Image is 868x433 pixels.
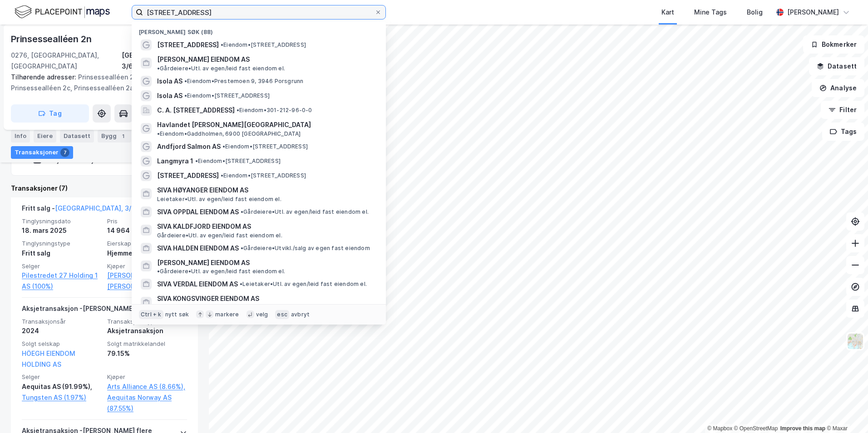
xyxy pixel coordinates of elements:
[707,425,732,432] a: Mapbox
[787,7,839,18] div: [PERSON_NAME]
[22,325,102,336] div: 2024
[812,79,864,97] button: Analyse
[107,262,187,270] span: Kjøper
[184,78,187,84] span: •
[107,381,187,392] a: Arts Alliance AS (8.66%),
[157,141,221,152] span: Andfjord Salmon AS
[157,257,250,268] span: [PERSON_NAME] EIENDOM AS
[747,7,763,18] div: Bolig
[184,78,303,85] span: Eiendom • Prestemoen 9, 3946 Porsgrunn
[165,311,189,318] div: nytt søk
[15,4,110,20] img: logo.f888ab2527a4732fd821a326f86c7f29.svg
[157,196,281,203] span: Leietaker • Utl. av egen/leid fast eiendom el.
[195,157,198,164] span: •
[822,123,864,141] button: Tags
[157,105,235,116] span: C. A. [STREET_ADDRESS]
[143,5,375,19] input: Søk på adresse, matrikkel, gårdeiere, leietakere eller personer
[107,392,187,414] a: Aequitas Norway AS (87.55%)
[821,101,864,119] button: Filter
[22,240,102,247] span: Tinglysningstype
[157,207,239,217] span: SIVA OPPDAL EIENDOM AS
[11,72,191,93] div: Prinsessealléen 2h, Prinsessealléen 2c, Prinsessealléen 2a
[11,183,198,194] div: Transaksjoner (7)
[661,7,674,18] div: Kart
[291,311,310,318] div: avbryt
[823,389,868,433] iframe: Chat Widget
[240,280,367,288] span: Leietaker • Utl. av egen/leid fast eiendom el.
[22,248,102,259] div: Fritt salg
[11,130,30,143] div: Info
[107,325,187,336] div: Aksjetransaksjon
[132,21,386,38] div: [PERSON_NAME] søk (88)
[157,279,238,290] span: SIVA VERDAL EIENDOM AS
[157,170,219,181] span: [STREET_ADDRESS]
[809,57,864,75] button: Datasett
[237,107,312,114] span: Eiendom • 301-212-96-0-0
[221,172,306,179] span: Eiendom • [STREET_ADDRESS]
[222,143,225,150] span: •
[734,425,778,432] a: OpenStreetMap
[157,268,285,275] span: Gårdeiere • Utl. av egen/leid fast eiendom el.
[241,245,243,251] span: •
[107,270,187,292] a: [PERSON_NAME] [PERSON_NAME] (100%)
[157,130,160,137] span: •
[107,225,187,236] div: 14 964 060 kr
[107,318,187,325] span: Transaksjonstype
[11,146,73,159] div: Transaksjoner
[215,311,239,318] div: markere
[22,318,102,325] span: Transaksjonsår
[22,270,102,292] a: Pilestredet 27 Holding 1 AS (100%)
[157,90,182,101] span: Isola AS
[22,203,160,217] div: Fritt salg -
[157,65,160,72] span: •
[118,132,128,141] div: 1
[157,130,301,138] span: Eiendom • Gaddholmen, 6900 [GEOGRAPHIC_DATA]
[157,221,375,232] span: SIVA KALDFJORD EIENDOM AS
[107,248,187,259] div: Hjemmelshaver
[107,340,187,348] span: Solgt matrikkelandel
[157,185,375,196] span: SIVA HØYANGER EIENDOM AS
[157,65,285,72] span: Gårdeiere • Utl. av egen/leid fast eiendom el.
[157,54,250,65] span: [PERSON_NAME] EIENDOM AS
[237,107,239,113] span: •
[157,156,193,167] span: Langmyra 1
[107,348,187,359] div: 79.15%
[221,41,223,48] span: •
[157,232,282,239] span: Gårdeiere • Utl. av egen/leid fast eiendom el.
[195,157,281,165] span: Eiendom • [STREET_ADDRESS]
[222,143,308,150] span: Eiendom • [STREET_ADDRESS]
[22,373,102,381] span: Selger
[22,381,102,392] div: Aequitas AS (91.99%),
[11,50,122,72] div: 0276, [GEOGRAPHIC_DATA], [GEOGRAPHIC_DATA]
[60,148,69,157] div: 7
[107,217,187,225] span: Pris
[22,340,102,348] span: Solgt selskap
[11,73,78,81] span: Tilhørende adresser:
[240,280,242,287] span: •
[122,50,198,72] div: [GEOGRAPHIC_DATA], 3/660/0/74
[11,104,89,123] button: Tag
[22,217,102,225] span: Tinglysningsdato
[22,349,75,368] a: HÖEGH EIENDOM HOLDING AS
[275,310,289,319] div: esc
[847,333,864,350] img: Z
[22,392,102,403] a: Tungsten AS (1.97%)
[221,172,223,179] span: •
[22,303,152,318] div: Aksjetransaksjon - [PERSON_NAME] flere
[98,130,131,143] div: Bygg
[139,310,163,319] div: Ctrl + k
[157,39,219,50] span: [STREET_ADDRESS]
[780,425,825,432] a: Improve this map
[55,204,160,212] a: [GEOGRAPHIC_DATA], 3/660/0/74
[107,373,187,381] span: Kjøper
[157,268,160,275] span: •
[694,7,727,18] div: Mine Tags
[256,311,268,318] div: velg
[157,293,375,304] span: SIVA KONGSVINGER EIENDOM AS
[221,41,306,49] span: Eiendom • [STREET_ADDRESS]
[157,119,311,130] span: Havlandet [PERSON_NAME][GEOGRAPHIC_DATA]
[184,92,270,99] span: Eiendom • [STREET_ADDRESS]
[60,130,94,143] div: Datasett
[107,240,187,247] span: Eierskapstype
